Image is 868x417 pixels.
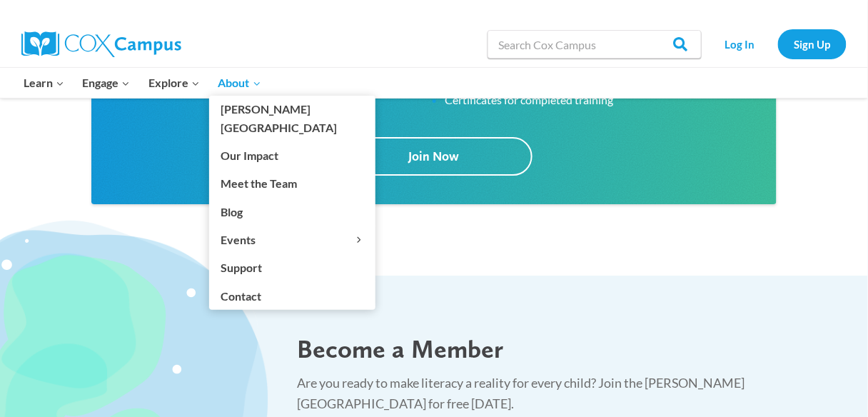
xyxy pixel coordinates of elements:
nav: Secondary Navigation [709,29,847,59]
button: Child menu of Engage [74,68,140,98]
input: Search Cox Campus [488,30,702,59]
img: Cox Campus [21,31,181,57]
button: Child menu of Events [209,226,375,253]
a: Log In [709,29,771,59]
button: Child menu of About [209,68,271,98]
button: Child menu of Learn [14,68,74,98]
a: Blog [209,198,375,225]
p: Are you ready to make literacy a reality for every child? Join the [PERSON_NAME][GEOGRAPHIC_DATA]... [297,373,839,414]
span: Become a Member [297,333,503,364]
a: Contact [209,282,375,309]
a: Our Impact [209,142,375,169]
span: Join Now [409,149,460,164]
a: Support [209,254,375,281]
a: [PERSON_NAME][GEOGRAPHIC_DATA] [209,96,375,141]
button: Child menu of Explore [139,68,209,98]
a: Meet the Team [209,170,375,197]
a: Sign Up [778,29,847,59]
li: Certificates for completed training [445,92,720,108]
a: Join Now [335,137,533,175]
nav: Primary Navigation [14,68,270,98]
